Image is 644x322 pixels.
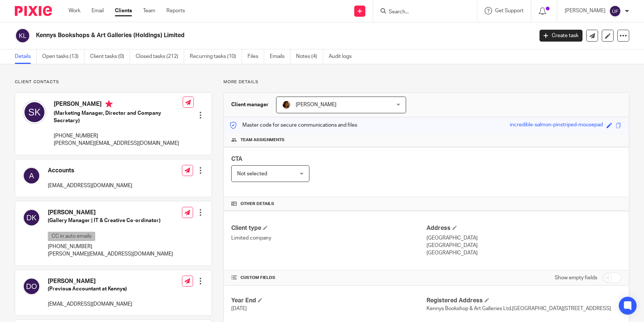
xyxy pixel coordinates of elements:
[426,249,621,257] p: [GEOGRAPHIC_DATA]
[23,277,40,295] img: svg%3E
[54,132,183,140] p: [PHONE_NUMBER]
[237,171,267,176] span: Not selected
[54,100,183,110] h4: [PERSON_NAME]
[48,250,173,258] p: [PERSON_NAME][EMAIL_ADDRESS][DOMAIN_NAME]
[388,9,455,16] input: Search
[190,49,242,64] a: Recurring tasks (10)
[54,110,183,125] h5: (Marketing Manager, Director and Company Secretary)
[540,30,582,42] a: Create task
[296,49,323,64] a: Notes (4)
[270,49,291,64] a: Emails
[23,209,40,227] img: svg%3E
[54,140,183,147] p: [PERSON_NAME][EMAIL_ADDRESS][DOMAIN_NAME]
[23,100,46,124] img: svg%3E
[426,297,621,305] h4: Registered Address
[510,121,603,130] div: incredible-salmon-pinstriped-mousepad
[69,7,80,14] a: Work
[282,100,291,109] img: Arvinder.jpeg
[48,277,132,285] h4: [PERSON_NAME]
[231,297,426,305] h4: Year End
[240,201,274,207] span: Other details
[495,8,524,13] span: Get Support
[231,101,269,108] h3: Client manager
[426,234,621,242] p: [GEOGRAPHIC_DATA]
[240,137,285,143] span: Team assignments
[609,5,621,17] img: svg%3E
[426,242,621,249] p: [GEOGRAPHIC_DATA]
[48,209,173,217] h4: [PERSON_NAME]
[426,306,611,311] span: Kennys Bookshop & Art Galleries Ltd.[GEOGRAPHIC_DATA][STREET_ADDRESS]
[223,79,629,85] p: More details
[555,274,597,282] label: Show empty fields
[143,7,155,14] a: Team
[48,232,95,241] p: CC in auto emails
[48,167,132,175] h4: Accounts
[426,224,621,232] h4: Address
[229,121,357,129] p: Master code for secure communications and files
[15,6,52,16] img: Pixie
[329,49,357,64] a: Audit logs
[231,306,247,311] span: [DATE]
[48,285,132,293] h5: (Previous Accountant at Kennys)
[296,102,336,107] span: [PERSON_NAME]
[23,167,40,185] img: svg%3E
[136,49,184,64] a: Closed tasks (212)
[48,243,173,250] p: [PHONE_NUMBER]
[48,217,173,224] h5: (Gallery Manager | IT & Creative Co-ordinator)
[231,234,426,242] p: Limited company
[231,224,426,232] h4: Client type
[90,49,130,64] a: Client tasks (0)
[15,49,37,64] a: Details
[248,49,264,64] a: Files
[15,28,30,43] img: svg%3E
[42,49,84,64] a: Open tasks (13)
[105,100,113,108] i: Primary
[231,156,242,162] span: CTA
[565,7,605,14] p: [PERSON_NAME]
[92,7,104,14] a: Email
[231,275,426,281] h4: CUSTOM FIELDS
[48,182,132,189] p: [EMAIL_ADDRESS][DOMAIN_NAME]
[15,79,212,85] p: Client contacts
[115,7,132,14] a: Clients
[48,300,132,308] p: [EMAIL_ADDRESS][DOMAIN_NAME]
[166,7,185,14] a: Reports
[36,32,430,39] h2: Kennys Bookshops & Art Galleries (Holdings) Limited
